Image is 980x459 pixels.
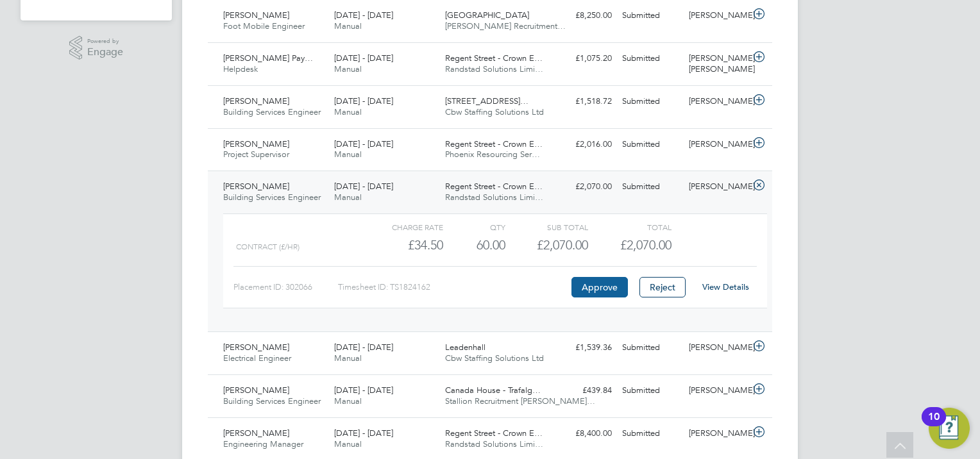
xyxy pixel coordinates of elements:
[334,353,362,363] span: Manual
[223,396,321,406] span: Building Services Engineer
[617,5,684,26] div: Submitted
[334,10,393,21] span: [DATE] - [DATE]
[617,48,684,69] div: Submitted
[445,138,543,149] span: Regent Street - Crown E…
[223,149,289,160] span: Project Supervisor
[334,63,362,74] span: Manual
[223,192,321,203] span: Building Services Engineer
[702,281,749,292] a: View Details
[223,21,305,31] span: Foot Mobile Engineer
[334,53,393,63] span: [DATE] - [DATE]
[620,237,672,253] span: £2,070.00
[445,192,543,203] span: Randstad Solutions Limi…
[505,219,588,235] div: Sub Total
[223,106,321,117] span: Building Services Engineer
[236,242,300,251] span: Contract (£/HR)
[360,235,443,256] div: £34.50
[639,277,686,297] button: Reject
[617,380,684,401] div: Submitted
[445,396,595,406] span: Stallion Recruitment [PERSON_NAME]…
[445,428,543,438] span: Regent Street - Crown E…
[684,91,750,112] div: [PERSON_NAME]
[550,134,617,155] div: £2,016.00
[445,385,541,396] span: Canada House - Trafalg…
[684,423,750,444] div: [PERSON_NAME]
[505,235,588,256] div: £2,070.00
[223,63,258,74] span: Helpdesk
[338,277,568,297] div: Timesheet ID: TS1824162
[617,134,684,155] div: Submitted
[445,96,528,106] span: [STREET_ADDRESS]…
[334,192,362,203] span: Manual
[223,10,289,21] span: [PERSON_NAME]
[445,438,543,449] span: Randstad Solutions Limi…
[223,181,289,192] span: [PERSON_NAME]
[69,36,124,60] a: Powered byEngage
[445,342,486,353] span: Leadenhall
[233,277,338,297] div: Placement ID: 302066
[550,176,617,197] div: £2,070.00
[334,21,362,31] span: Manual
[617,91,684,112] div: Submitted
[445,106,544,117] span: Cbw Staffing Solutions Ltd
[334,438,362,449] span: Manual
[445,53,543,63] span: Regent Street - Crown E…
[617,423,684,444] div: Submitted
[360,219,443,235] div: Charge rate
[684,176,750,197] div: [PERSON_NAME]
[334,342,393,353] span: [DATE] - [DATE]
[334,106,362,117] span: Manual
[550,423,617,444] div: £8,400.00
[445,181,543,192] span: Regent Street - Crown E…
[588,219,671,235] div: Total
[223,385,289,396] span: [PERSON_NAME]
[571,277,628,297] button: Approve
[550,380,617,401] div: £439.84
[223,428,289,438] span: [PERSON_NAME]
[223,353,291,363] span: Electrical Engineer
[334,428,393,438] span: [DATE] - [DATE]
[334,149,362,160] span: Manual
[443,235,505,256] div: 60.00
[445,149,540,160] span: Phoenix Resourcing Ser…
[334,181,393,192] span: [DATE] - [DATE]
[550,48,617,69] div: £1,075.20
[684,380,750,401] div: [PERSON_NAME]
[617,176,684,197] div: Submitted
[223,53,313,63] span: [PERSON_NAME] Pay…
[684,134,750,155] div: [PERSON_NAME]
[550,5,617,26] div: £8,250.00
[445,21,566,31] span: [PERSON_NAME] Recruitment…
[223,138,289,149] span: [PERSON_NAME]
[334,396,362,406] span: Manual
[87,36,123,47] span: Powered by
[550,337,617,358] div: £1,539.36
[928,417,940,433] div: 10
[929,408,970,449] button: Open Resource Center, 10 new notifications
[684,5,750,26] div: [PERSON_NAME]
[445,63,543,74] span: Randstad Solutions Limi…
[684,48,750,80] div: [PERSON_NAME] [PERSON_NAME]
[445,353,544,363] span: Cbw Staffing Solutions Ltd
[334,96,393,106] span: [DATE] - [DATE]
[334,138,393,149] span: [DATE] - [DATE]
[443,219,505,235] div: QTY
[334,385,393,396] span: [DATE] - [DATE]
[617,337,684,358] div: Submitted
[223,438,303,449] span: Engineering Manager
[550,91,617,112] div: £1,518.72
[445,10,529,21] span: [GEOGRAPHIC_DATA]
[223,342,289,353] span: [PERSON_NAME]
[223,96,289,106] span: [PERSON_NAME]
[87,47,123,58] span: Engage
[684,337,750,358] div: [PERSON_NAME]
